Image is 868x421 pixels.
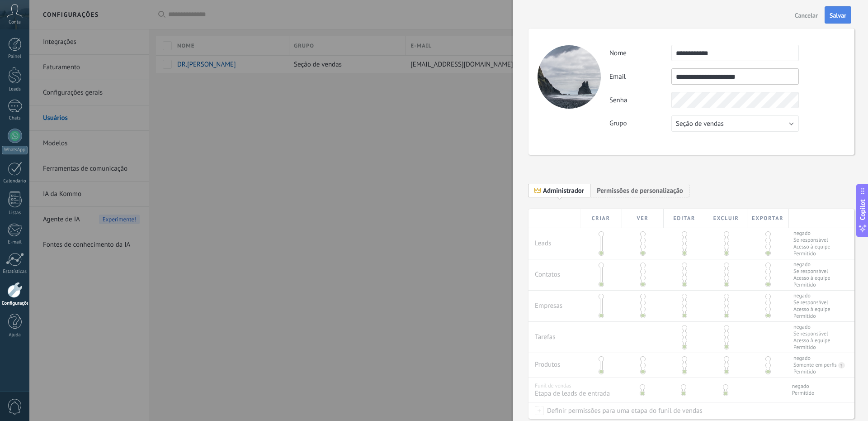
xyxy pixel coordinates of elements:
[2,146,28,154] div: WhatsApp
[609,96,671,105] label: Senha
[2,332,28,338] div: Ajuda
[830,12,846,19] span: Salvar
[543,187,584,195] span: Administrador
[9,19,21,25] span: Conta
[528,183,590,197] span: Administrador
[676,120,724,128] span: Seção de vendas
[825,6,851,24] button: Salvar
[795,12,818,19] span: Cancelar
[597,187,683,195] span: Permissões de personalização
[609,119,671,128] label: Grupo
[2,269,28,275] div: Estatísticas
[2,301,28,306] div: Configurações
[2,210,28,216] div: Listas
[609,49,671,57] label: Nome
[2,178,28,184] div: Calendário
[2,86,28,92] div: Leads
[609,72,671,81] label: Email
[2,115,28,121] div: Chats
[858,200,867,220] span: Copilot
[671,115,799,132] button: Seção de vendas
[2,54,28,60] div: Painel
[791,8,821,22] button: Cancelar
[590,183,689,197] span: Add new role
[2,239,28,245] div: E-mail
